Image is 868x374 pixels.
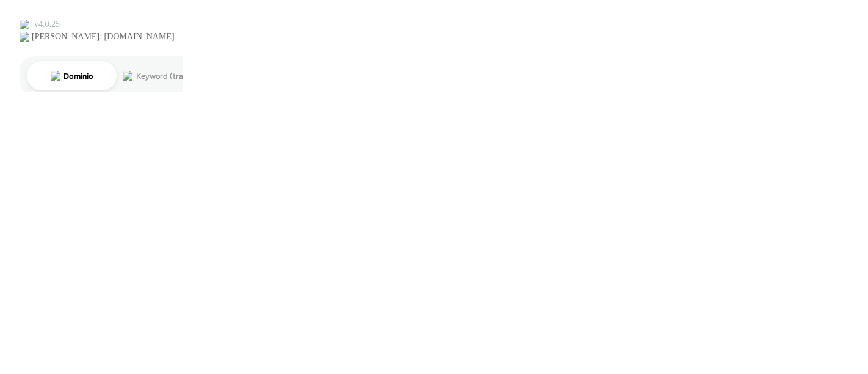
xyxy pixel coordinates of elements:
[136,72,203,80] div: Keyword (traffico)
[20,20,29,29] img: logo_orange.svg
[32,32,175,42] div: [PERSON_NAME]: [DOMAIN_NAME]
[123,71,132,81] img: tab_keywords_by_traffic_grey.svg
[51,71,60,81] img: tab_domain_overview_orange.svg
[20,32,29,42] img: website_grey.svg
[34,20,60,29] div: v 4.0.25
[64,72,93,80] div: Dominio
